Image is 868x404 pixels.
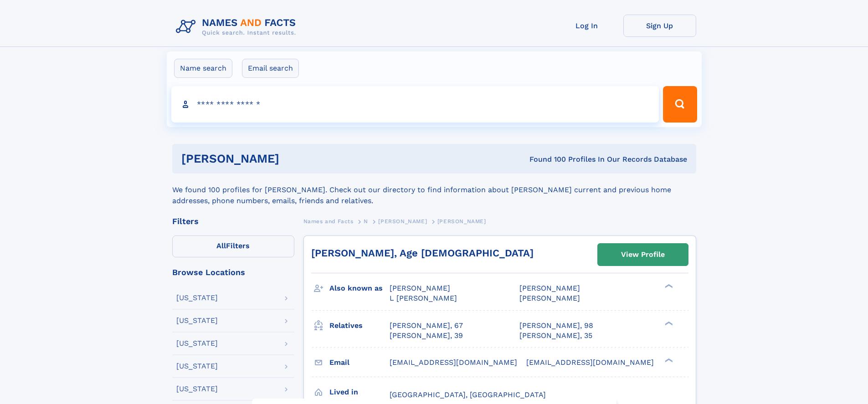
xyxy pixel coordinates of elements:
[176,385,218,393] div: [US_STATE]
[519,321,593,331] a: [PERSON_NAME], 98
[390,331,463,341] a: [PERSON_NAME], 39
[364,215,368,227] a: N
[172,15,303,39] img: Logo Names and Facts
[364,218,368,225] span: N
[621,244,665,265] div: View Profile
[519,331,592,341] a: [PERSON_NAME], 35
[176,294,218,302] div: [US_STATE]
[172,268,294,276] div: Browse Locations
[176,363,218,370] div: [US_STATE]
[519,294,580,302] span: [PERSON_NAME]
[176,317,218,324] div: [US_STATE]
[172,174,696,206] div: We found 100 profiles for [PERSON_NAME]. Check out our directory to find information about [PERSO...
[311,247,534,259] a: [PERSON_NAME], Age [DEMOGRAPHIC_DATA]
[390,284,450,292] span: [PERSON_NAME]
[390,294,457,302] span: L [PERSON_NAME]
[623,15,696,37] a: Sign Up
[390,321,463,331] a: [PERSON_NAME], 67
[663,357,673,363] div: ❯
[181,153,405,164] h1: [PERSON_NAME]
[176,340,218,347] div: [US_STATE]
[329,318,390,333] h3: Relatives
[404,154,687,164] div: Found 100 Profiles In Our Records Database
[437,218,486,225] span: [PERSON_NAME]
[663,283,673,289] div: ❯
[172,235,294,257] label: Filters
[171,86,659,123] input: search input
[216,241,226,250] span: All
[598,244,688,266] a: View Profile
[526,358,654,367] span: [EMAIL_ADDRESS][DOMAIN_NAME]
[663,320,673,326] div: ❯
[174,59,232,78] label: Name search
[242,59,299,78] label: Email search
[329,281,390,296] h3: Also known as
[329,384,390,400] h3: Lived in
[378,218,427,225] span: [PERSON_NAME]
[550,15,623,37] a: Log In
[519,284,580,292] span: [PERSON_NAME]
[663,86,697,123] button: Search Button
[303,215,354,227] a: Names and Facts
[390,390,546,399] span: [GEOGRAPHIC_DATA], [GEOGRAPHIC_DATA]
[378,215,427,227] a: [PERSON_NAME]
[329,355,390,370] h3: Email
[172,217,294,225] div: Filters
[390,358,517,367] span: [EMAIL_ADDRESS][DOMAIN_NAME]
